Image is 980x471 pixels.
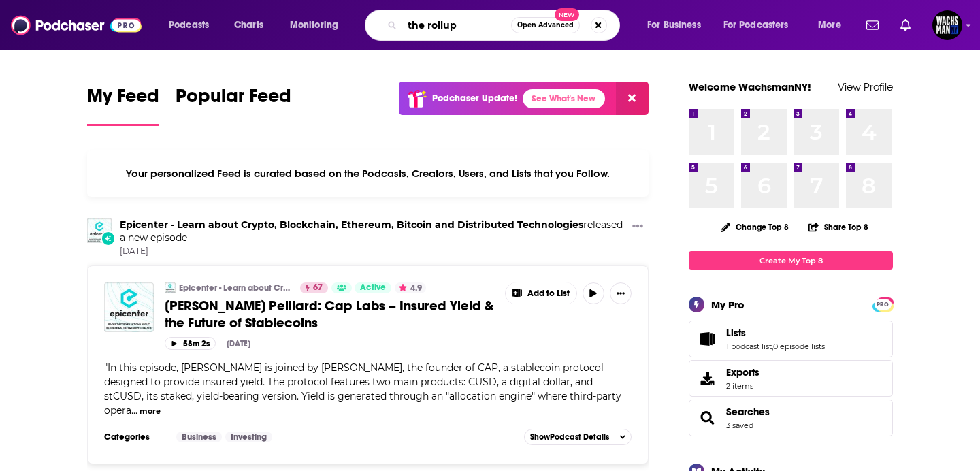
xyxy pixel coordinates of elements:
[402,14,511,36] input: Search podcasts, credits, & more...
[506,282,576,304] button: Show More Button
[689,360,893,397] a: Exports
[169,16,209,35] span: Podcasts
[875,299,891,309] a: PRO
[711,298,745,311] div: My Pro
[165,297,493,331] span: [PERSON_NAME] Peillard: Cap Labs – Insured Yield & the Future of Stablecoins
[861,14,884,37] a: Show notifications dropdown
[932,10,962,40] span: Logged in as WachsmanNY
[87,84,159,116] span: My Feed
[932,10,962,40] img: User Profile
[165,337,216,350] button: 58m 2s
[726,421,753,430] a: 3 saved
[120,246,627,257] span: [DATE]
[772,342,773,351] span: ,
[713,218,797,235] button: Change Top 8
[638,14,718,36] button: open menu
[726,366,759,378] span: Exports
[300,282,328,293] a: 67
[818,16,841,35] span: More
[87,84,159,126] a: My Feed
[131,404,137,417] span: ...
[432,93,517,104] p: Podchaser Update!
[523,89,605,108] a: See What's New
[120,218,627,244] h3: released a new episode
[555,8,579,21] span: New
[225,14,272,36] a: Charts
[225,432,272,442] a: Investing
[165,297,495,331] a: [PERSON_NAME] Peillard: Cap Labs – Insured Yield & the Future of Stablecoins
[693,369,721,388] span: Exports
[726,342,772,351] a: 1 podcast list
[165,282,176,293] img: Epicenter - Learn about Crypto, Blockchain, Ethereum, Bitcoin and Distributed Technologies
[511,17,580,33] button: Open AdvancedNew
[773,342,825,351] a: 0 episode lists
[726,327,746,339] span: Lists
[280,14,356,36] button: open menu
[627,218,649,235] button: Show More Button
[104,361,621,417] span: In this episode, [PERSON_NAME] is joined by [PERSON_NAME], the founder of CAP, a stablecoin proto...
[227,339,250,348] div: [DATE]
[875,299,891,310] span: PRO
[689,400,893,436] span: Searches
[517,22,574,29] span: Open Advanced
[176,84,291,126] a: Popular Feed
[355,282,391,293] a: Active
[693,408,721,427] a: Searches
[895,14,916,37] a: Show notifications dropdown
[360,281,386,295] span: Active
[234,16,263,35] span: Charts
[378,10,633,41] div: Search podcasts, credits, & more...
[808,14,858,36] button: open menu
[140,406,161,417] button: more
[87,218,112,243] img: Epicenter - Learn about Crypto, Blockchain, Ethereum, Bitcoin and Distributed Technologies
[808,214,869,240] button: Share Top 8
[524,429,632,445] button: ShowPodcast Details
[838,80,893,93] a: View Profile
[179,282,291,293] a: Epicenter - Learn about Crypto, Blockchain, Ethereum, Bitcoin and Distributed Technologies
[726,406,770,418] a: Searches
[290,16,338,35] span: Monitoring
[104,282,154,332] img: Benjamin Sarquis Peillard: Cap Labs – Insured Yield & the Future of Stablecoins
[176,432,222,442] a: Business
[11,12,142,38] img: Podchaser - Follow, Share and Rate Podcasts
[726,327,825,339] a: Lists
[726,381,759,391] span: 2 items
[101,231,116,246] div: New Episode
[176,84,291,116] span: Popular Feed
[87,150,649,197] div: Your personalized Feed is curated based on the Podcasts, Creators, Users, and Lists that you Follow.
[395,282,426,293] button: 4.9
[723,16,789,35] span: For Podcasters
[689,251,893,270] a: Create My Top 8
[530,432,609,442] span: Show Podcast Details
[120,218,583,231] a: Epicenter - Learn about Crypto, Blockchain, Ethereum, Bitcoin and Distributed Technologies
[104,432,165,442] h3: Categories
[689,321,893,357] span: Lists
[693,329,721,348] a: Lists
[527,289,570,299] span: Add to List
[610,282,632,304] button: Show More Button
[313,281,323,295] span: 67
[715,14,808,36] button: open menu
[104,361,621,417] span: "
[932,10,962,40] button: Show profile menu
[689,80,811,93] a: Welcome WachsmanNY!
[159,14,227,36] button: open menu
[647,16,701,35] span: For Business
